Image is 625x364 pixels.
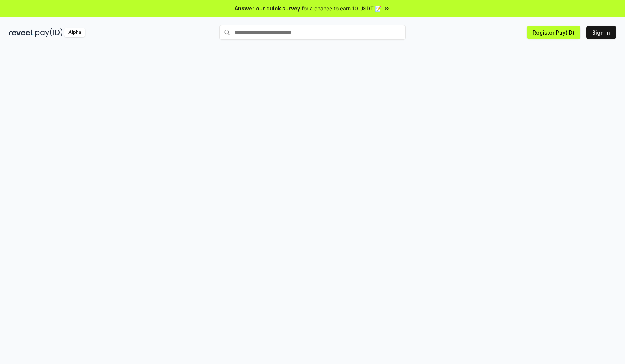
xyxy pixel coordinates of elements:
[9,28,34,37] img: reveel_dark
[235,4,300,12] span: Answer our quick survey
[527,26,580,39] button: Register Pay(ID)
[35,28,63,37] img: pay_id
[302,4,381,12] span: for a chance to earn 10 USDT 📝
[586,26,616,39] button: Sign In
[64,28,85,37] div: Alpha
